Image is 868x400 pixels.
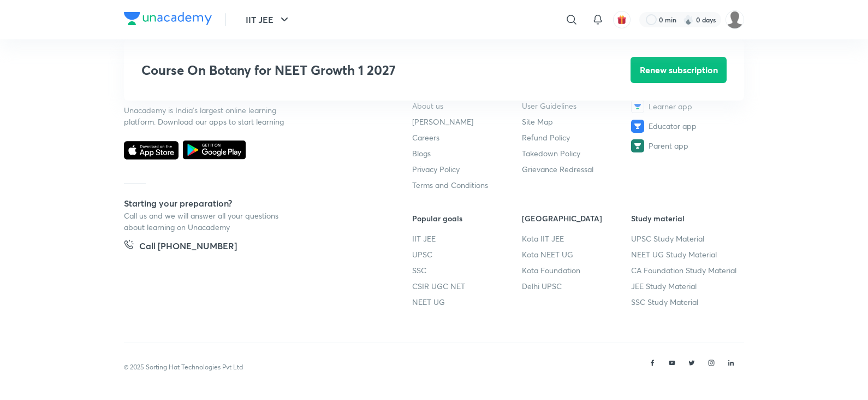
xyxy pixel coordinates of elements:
a: CA Foundation Study Material [631,264,741,276]
a: Educator app [631,120,741,133]
img: Company Logo [124,12,212,25]
span: Parent app [649,140,688,151]
h6: Study material [631,213,741,224]
a: Terms and Conditions [412,179,522,191]
a: NEET UG [412,296,522,308]
a: Company Logo [124,12,212,28]
p: Call us and we will answer all your questions about learning on Unacademy [124,210,288,233]
a: Refund Policy [522,132,632,143]
h6: [GEOGRAPHIC_DATA] [522,213,632,224]
a: NEET UG Study Material [631,249,741,260]
a: CSIR UGC NET [412,280,522,292]
a: Call [PHONE_NUMBER] [124,239,237,255]
a: Careers [412,132,522,143]
a: SSC [412,264,522,276]
img: Parent app [631,139,644,152]
a: UPSC Study Material [631,233,741,244]
a: About us [412,100,522,111]
a: Privacy Policy [412,163,522,175]
a: Kota Foundation [522,264,632,276]
a: Takedown Policy [522,148,632,159]
a: Blogs [412,148,522,159]
a: IIT JEE [412,233,522,244]
a: Grievance Redressal [522,163,632,175]
a: [PERSON_NAME] [412,116,522,127]
a: Site Map [522,116,632,127]
img: avatar [617,15,627,25]
span: Learner app [649,101,692,112]
a: Learner app [631,100,741,113]
a: Kota NEET UG [522,249,632,260]
a: Kota IIT JEE [522,233,632,244]
a: Parent app [631,139,741,152]
a: Delhi UPSC [522,280,632,292]
h3: Course On Botany for NEET Growth 1 2027 [141,62,569,78]
a: User Guidelines [522,100,632,111]
button: IIT JEE [239,9,298,31]
button: avatar [613,11,631,28]
h5: Starting your preparation? [124,197,377,210]
button: Renew subscription [631,57,727,83]
img: streak [683,14,694,25]
span: Careers [412,132,439,143]
a: JEE Study Material [631,280,741,292]
img: Learner app [631,100,644,113]
a: SSC Study Material [631,296,741,308]
img: Educator app [631,120,644,133]
h6: Popular goals [412,213,522,224]
span: Educator app [649,120,697,132]
img: Saniya Tarannum [726,10,744,29]
a: UPSC [412,249,522,260]
h5: Call [PHONE_NUMBER] [139,239,237,255]
p: Unacademy is India’s largest online learning platform. Download our apps to start learning [124,104,288,127]
p: © 2025 Sorting Hat Technologies Pvt Ltd [124,362,243,372]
